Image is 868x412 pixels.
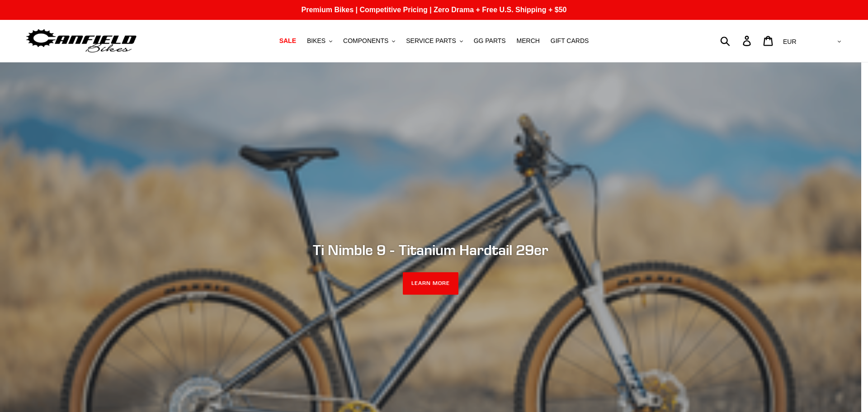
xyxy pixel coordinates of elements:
[517,37,540,45] span: MERCH
[275,35,301,47] a: SALE
[302,35,337,47] button: BIKES
[307,37,325,45] span: BIKES
[406,37,456,45] span: SERVICE PARTS
[339,35,400,47] button: COMPONENTS
[551,37,589,45] span: GIFT CARDS
[512,35,544,47] a: MERCH
[401,35,467,47] button: SERVICE PARTS
[184,242,677,259] h2: Ti Nimble 9 - Titanium Hardtail 29er
[343,37,388,45] span: COMPONENTS
[403,272,458,295] a: LEARN MORE
[25,27,138,55] img: Canfield Bikes
[546,35,594,47] a: GIFT CARDS
[279,37,296,45] span: SALE
[474,37,506,45] span: GG PARTS
[469,35,510,47] a: GG PARTS
[725,31,748,51] input: Search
